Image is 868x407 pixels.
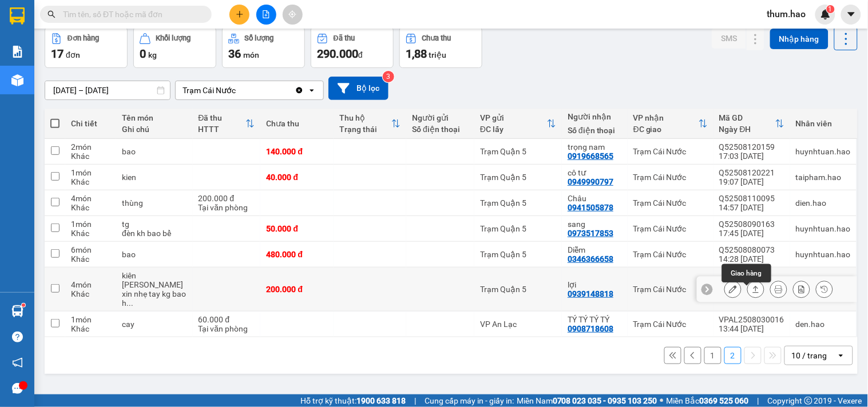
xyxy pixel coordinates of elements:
div: Đã thu [199,113,246,122]
div: Nhân viên [796,119,851,128]
div: Ngày ĐH [719,125,775,134]
img: warehouse-icon [11,305,23,317]
div: TÝ TÝ TÝ TÝ [568,315,622,324]
sup: 3 [383,71,394,82]
th: Toggle SortBy [628,109,714,139]
div: 1 món [71,315,110,324]
strong: 1900 633 818 [356,396,406,405]
div: Số điện thoại [412,125,469,134]
div: Trạm Quận 5 [480,173,556,182]
div: Trạm Cái Nước [633,320,708,329]
svg: open [837,351,846,360]
div: 19:07 [DATE] [719,177,784,186]
div: Q52508120221 [719,168,784,177]
div: bao [122,250,187,259]
div: Chưa thu [422,34,451,42]
div: Khác [71,151,110,161]
div: dien.hao [796,198,851,208]
button: Bộ lọc [328,77,389,100]
svg: open [307,86,316,95]
span: 290.000 [317,47,358,61]
span: notification [12,357,23,368]
div: Q52508110095 [719,194,784,203]
div: 200.000 đ [266,285,327,294]
div: 14:28 [DATE] [719,254,784,264]
div: Trạm Quận 5 [480,285,556,294]
span: | [414,394,416,407]
div: 10 / trang [792,350,827,361]
sup: 1 [22,304,25,307]
div: cay [122,320,187,329]
div: 200.000 đ [199,194,255,203]
div: Q52508080073 [719,245,784,254]
button: 2 [724,347,742,364]
button: Khối lượng0kg [133,27,216,68]
div: Giao hàng [747,281,764,298]
div: 0939148818 [568,289,613,298]
div: 1 món [71,220,110,229]
div: đèn kh bao bể [122,229,187,238]
span: ... [126,298,133,308]
div: Ghi chú [122,125,187,134]
div: VPAL2508030016 [719,315,784,324]
div: Khác [71,203,110,212]
span: 36 [228,47,241,61]
div: 4 món [71,194,110,203]
div: Khác [71,324,110,333]
div: Đã thu [334,34,355,42]
span: triệu [429,50,446,59]
div: Tại văn phòng [199,324,255,333]
div: den.hao [796,320,851,329]
img: warehouse-icon [11,74,23,86]
div: 0346366658 [568,254,613,264]
div: 60.000 đ [199,315,255,324]
div: 140.000 đ [266,147,327,156]
div: 17:03 [DATE] [719,151,784,161]
th: Toggle SortBy [474,109,562,139]
div: Khối lượng [156,34,191,42]
div: 0919668565 [568,151,613,161]
div: huynhtuan.hao [796,147,851,156]
div: Số điện thoại [568,126,622,135]
div: 0908718608 [568,324,613,333]
span: file-add [262,10,270,18]
div: Khác [71,254,110,264]
span: aim [288,10,296,18]
span: đ [358,50,363,59]
div: Trạng thái [339,125,391,134]
button: file-add [256,5,276,25]
span: thum.hao [758,7,815,21]
button: 1 [704,347,722,364]
span: Miền Nam [517,394,657,407]
span: question-circle [12,332,23,342]
div: HTTT [199,125,246,134]
span: kg [148,50,157,59]
div: VP gửi [480,113,547,122]
div: Trạm Cái Nước [633,198,708,208]
button: Đã thu290.000đ [311,27,394,68]
input: Select a date range. [45,81,170,99]
div: ĐC lấy [480,125,547,134]
div: trọng nam [568,142,622,151]
div: Số lượng [245,34,274,42]
div: Người gửi [412,113,469,122]
div: Chưa thu [266,119,327,128]
div: Khác [71,229,110,238]
input: Selected Trạm Cái Nước. [237,85,238,96]
div: Tên món [122,113,187,122]
div: Trạm Cái Nước [633,250,708,259]
span: đơn [66,50,80,59]
div: taipham.hao [796,173,851,182]
div: Thu hộ [339,113,391,122]
div: VP nhận [633,113,699,122]
div: 0973517853 [568,229,613,238]
button: Nhập hàng [770,29,829,49]
div: Trạm Cái Nước [183,85,236,96]
div: Châu [568,194,622,203]
div: Diễm [568,245,622,254]
strong: 0708 023 035 - 0935 103 250 [553,396,657,405]
span: Miền Bắc [667,394,749,407]
span: ⚪️ [660,398,664,403]
div: Trạm Cái Nước [633,147,708,156]
div: 0949990797 [568,177,613,186]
